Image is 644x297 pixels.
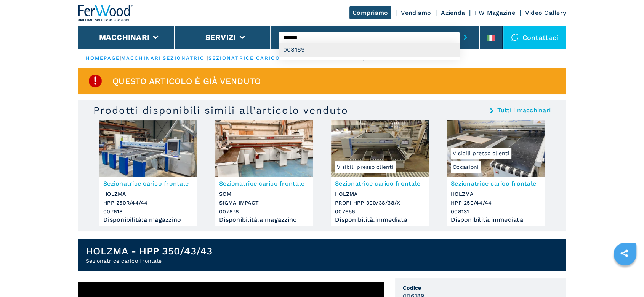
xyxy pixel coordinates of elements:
[93,104,348,116] h3: Prodotti disponibili simili all’articolo venduto
[331,120,429,226] a: Sezionatrice carico frontale HOLZMA PROFI HPP 300/38/38/XVisibili presso clientiSezionatrice cari...
[103,179,193,188] h3: Sezionatrice carico frontale
[451,161,481,173] span: Occasioni
[403,284,558,292] span: Codice
[335,190,425,216] h3: HOLZMA PROFI HPP 300/38/38/X 007656
[219,179,309,188] h3: Sezionatrice carico frontale
[335,179,425,188] h3: Sezionatrice carico frontale
[86,257,213,265] h2: Sezionatrice carico frontale
[451,179,541,188] h3: Sezionatrice carico frontale
[99,120,197,226] a: Sezionatrice carico frontale HOLZMA HPP 250R/44/44Sezionatrice carico frontaleHOLZMAHPP 250R/44/4...
[349,6,391,19] a: Compriamo
[78,5,133,21] img: Ferwood
[88,73,103,89] img: SoldProduct
[120,55,121,61] span: |
[205,33,236,42] button: Servizi
[497,107,551,113] a: Tutti i macchinari
[612,263,638,291] iframe: Chat
[103,190,193,216] h3: HOLZMA HPP 250R/44/44 007618
[475,9,515,16] a: FW Magazine
[447,120,545,177] img: Sezionatrice carico frontale HOLZMA HPP 250/44/44
[163,55,207,61] a: sezionatrici
[112,77,261,86] span: Questo articolo è già venduto
[121,55,161,61] a: macchinari
[503,26,566,49] div: Contattaci
[219,190,309,216] h3: SCM SIGMA IMPACT 007878
[511,33,519,41] img: Contattaci
[103,218,193,222] div: Disponibilità : a magazzino
[161,55,163,61] span: |
[451,190,541,216] h3: HOLZMA HPP 250/44/44 008131
[219,218,309,222] div: Disponibilità : a magazzino
[335,218,425,222] div: Disponibilità : immediata
[441,9,465,16] a: Azienda
[279,43,460,57] div: 008169
[525,9,566,16] a: Video Gallery
[215,120,313,177] img: Sezionatrice carico frontale SCM SIGMA IMPACT
[460,29,471,46] button: submit-button
[99,120,197,177] img: Sezionatrice carico frontale HOLZMA HPP 250R/44/44
[447,120,545,226] a: Sezionatrice carico frontale HOLZMA HPP 250/44/44OccasioniVisibili presso clientiSezionatrice car...
[335,161,396,173] span: Visibili presso clienti
[451,218,541,222] div: Disponibilità : immediata
[615,244,634,263] a: sharethis
[215,120,313,226] a: Sezionatrice carico frontale SCM SIGMA IMPACTSezionatrice carico frontaleSCMSIGMA IMPACT007878Dis...
[451,148,511,159] span: Visibili presso clienti
[401,9,431,16] a: Vendiamo
[99,33,150,42] button: Macchinari
[331,120,429,177] img: Sezionatrice carico frontale HOLZMA PROFI HPP 300/38/38/X
[86,245,213,257] h1: HOLZMA - HPP 350/43/43
[86,55,120,61] a: HOMEPAGE
[207,55,208,61] span: |
[208,55,315,61] a: sezionatrice carico frontale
